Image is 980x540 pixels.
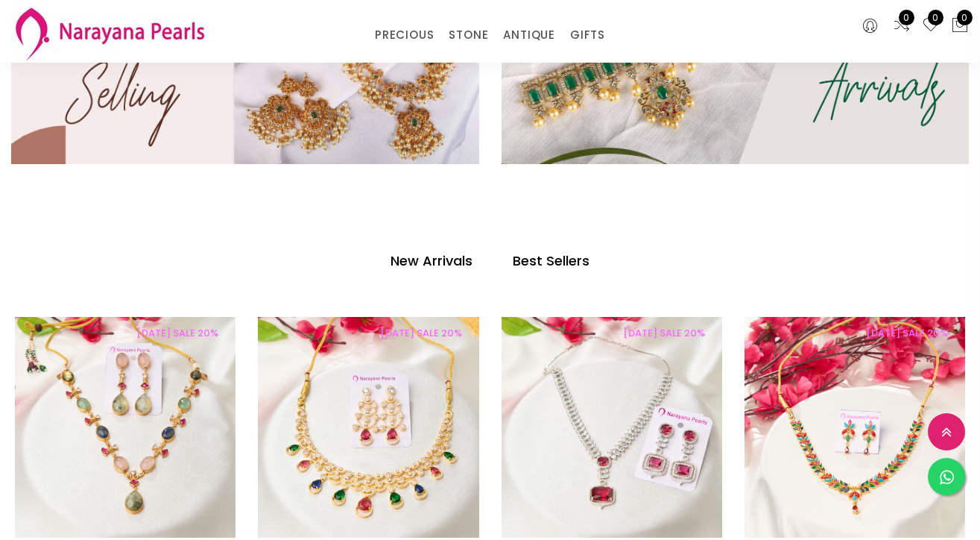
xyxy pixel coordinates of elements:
[928,10,943,25] span: 0
[615,326,713,340] span: [DATE] SALE 20%
[957,10,973,25] span: 0
[391,252,472,270] h4: New Arrivals
[893,16,911,36] a: 0
[951,16,969,36] button: 0
[570,24,605,46] a: GIFTS
[858,326,956,340] span: [DATE] SALE 20%
[449,24,488,46] a: STONE
[922,16,940,36] a: 0
[128,326,227,340] span: [DATE] SALE 20%
[513,252,589,270] h4: Best Sellers
[372,326,470,340] span: [DATE] SALE 20%
[899,10,914,25] span: 0
[503,24,555,46] a: ANTIQUE
[375,24,434,46] a: PRECIOUS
